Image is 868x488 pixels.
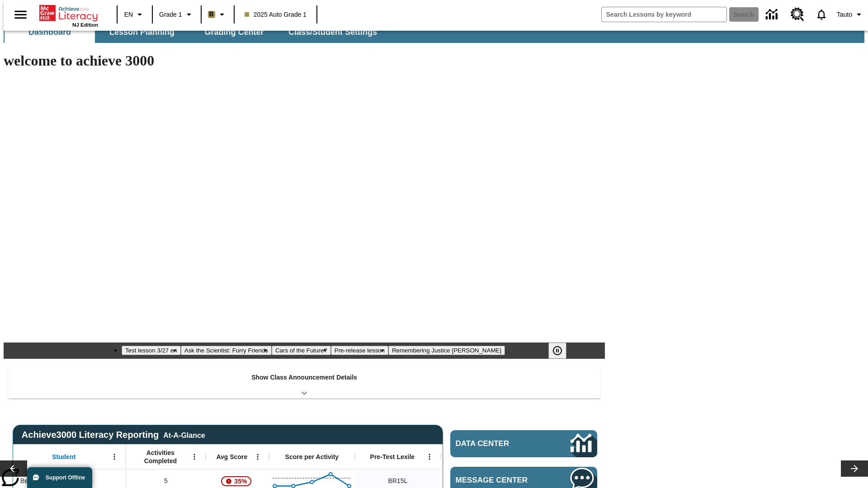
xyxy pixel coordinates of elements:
body: Maximum 600 characters Press Escape to exit toolbar Press Alt + F10 to reach toolbar [4,7,132,23]
div: Home [39,3,98,28]
a: Data Center [760,2,785,27]
div: At-A-Glance [163,430,205,440]
div: Pause [548,343,576,359]
span: B [209,9,214,20]
span: Pre-Test Lexile [370,453,415,461]
span: Tauto [837,10,852,19]
button: Boost Class color is light brown. Change class color [204,6,231,23]
a: Data Center [450,430,597,457]
div: Show Class Announcement Details [8,367,600,399]
button: Slide 4 Pre-release lesson [331,346,388,355]
span: Achieve3000 Literacy Reporting [22,430,205,440]
span: Beginning reader 15 Lexile, Bear, Sautoen [388,476,407,486]
button: Lesson Planning [97,21,187,43]
div: SubNavbar [4,21,385,43]
p: Class Announcements attachment at [DATE] 1:40:31 PM [4,7,132,23]
span: 5 [164,476,168,486]
button: Grading Center [189,21,279,43]
button: Open Menu [423,450,436,464]
span: Support Offline [46,474,85,481]
span: NJ Edition [72,22,98,28]
span: Grade 1 [159,10,182,19]
button: Slide 1 Test lesson 3/27 en [122,346,181,355]
div: SubNavbar [4,19,864,43]
button: Slide 2 Ask the Scientist: Furry Friends [181,346,272,355]
button: Profile/Settings [833,6,868,23]
button: Pause [548,343,566,359]
input: search field [602,7,726,22]
span: Student [52,453,75,461]
a: Notifications [810,3,833,26]
button: Open side menu [7,1,34,28]
span: EN [124,10,133,19]
button: Support Offline [27,467,92,488]
h1: welcome to achieve 3000 [4,52,605,69]
span: Data Center [456,439,540,448]
a: Resource Center, Will open in new tab [785,2,810,27]
span: Score per Activity [285,453,339,461]
button: Language: EN, Select a language [120,6,149,23]
span: Message Center [456,476,543,485]
button: Grade: Grade 1, Select a grade [156,6,198,23]
span: Avg Score [216,453,247,461]
button: Dashboard [5,21,95,43]
button: Open Menu [251,450,264,464]
button: Open Menu [188,450,201,464]
span: Activities Completed [131,449,190,465]
a: Home [39,4,98,22]
button: Slide 5 Remembering Justice O'Connor [388,346,505,355]
button: Lesson carousel, Next [841,460,868,477]
p: Show Class Announcement Details [251,373,357,382]
button: Class/Student Settings [281,21,384,43]
button: Open Menu [108,450,121,464]
button: Slide 3 Cars of the Future? [272,346,331,355]
span: 2025 Auto Grade 1 [245,10,307,19]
